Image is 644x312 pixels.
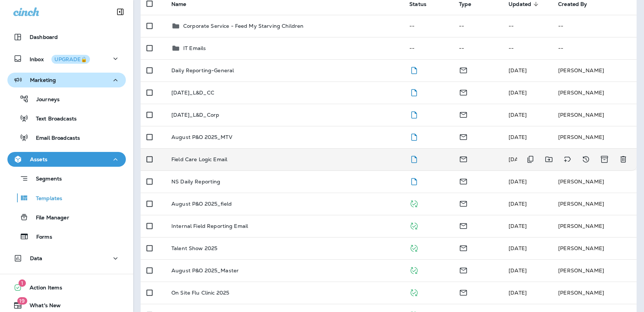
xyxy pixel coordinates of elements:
[509,289,527,296] span: KeeAna Ward
[509,156,527,163] span: KeeAna Ward
[616,152,631,167] button: Delete
[28,215,69,222] p: File Manager
[30,156,47,162] p: Assets
[459,89,468,95] span: Email
[22,285,62,293] span: Action Items
[409,1,436,7] span: Status
[7,152,126,167] button: Assets
[110,4,131,19] button: Collapse Sidebar
[28,135,80,142] p: Email Broadcasts
[459,111,468,117] span: Email
[171,1,187,7] span: Name
[523,152,538,167] button: Duplicate
[7,91,126,107] button: Journeys
[28,176,62,183] p: Segments
[552,282,637,304] td: [PERSON_NAME]
[409,89,419,95] span: Draft
[171,67,234,73] p: Daily Reporting-General
[459,66,468,73] span: Email
[552,37,637,59] td: --
[409,133,419,140] span: Draft
[552,237,637,259] td: [PERSON_NAME]
[459,177,468,184] span: Email
[453,15,503,37] td: --
[7,170,126,186] button: Segments
[403,37,453,59] td: --
[552,170,637,193] td: [PERSON_NAME]
[552,193,637,215] td: [PERSON_NAME]
[459,289,468,295] span: Email
[552,126,637,148] td: [PERSON_NAME]
[552,104,637,126] td: [PERSON_NAME]
[7,229,126,244] button: Forms
[7,30,126,44] button: Dashboard
[509,178,527,185] span: KeeAna Ward
[509,112,527,118] span: Mischelle Hunter
[459,155,468,162] span: Email
[509,1,541,7] span: Updated
[171,290,229,296] p: On Site Flu Clinic 2025
[409,200,419,206] span: Published
[558,1,597,7] span: Created By
[7,110,126,126] button: Text Broadcasts
[19,279,26,287] span: 1
[552,59,637,82] td: [PERSON_NAME]
[459,200,468,206] span: Email
[459,1,481,7] span: Type
[459,266,468,273] span: Email
[459,1,471,7] span: Type
[28,116,77,123] p: Text Broadcasts
[552,15,637,37] td: --
[183,45,206,51] p: IT Emails
[409,111,419,117] span: Draft
[171,201,232,207] p: August P&O 2025_field
[171,112,219,118] p: [DATE]_L&D_Corp
[552,259,637,282] td: [PERSON_NAME]
[409,266,419,273] span: Published
[459,222,468,229] span: Email
[503,15,552,37] td: --
[30,77,56,83] p: Marketing
[541,152,556,167] button: Move to folder
[509,67,527,74] span: Cydney Liberman
[183,23,303,29] p: Corporate Service - Feed My Starving Children
[409,66,419,73] span: Draft
[7,73,126,87] button: Marketing
[509,1,531,7] span: Updated
[409,1,426,7] span: Status
[171,156,227,162] p: Field Care Logic Email
[30,34,58,40] p: Dashboard
[558,1,587,7] span: Created By
[171,268,239,273] p: August P&O 2025_Master
[509,134,527,140] span: KeeAna Ward
[7,51,126,66] button: InboxUPGRADE🔒
[509,223,527,229] span: KeeAna Ward
[171,90,214,96] p: [DATE]_L&D_CC
[403,15,453,37] td: --
[171,245,217,251] p: Talent Show 2025
[552,215,637,237] td: [PERSON_NAME]
[171,134,232,140] p: August P&O 2025_MTV
[409,177,419,184] span: Draft
[54,57,87,62] div: UPGRADE🔒
[30,55,90,63] p: Inbox
[7,280,126,295] button: 1Action Items
[409,155,419,162] span: Draft
[7,209,126,225] button: File Manager
[7,130,126,145] button: Email Broadcasts
[30,255,43,261] p: Data
[409,289,419,295] span: Published
[7,190,126,206] button: Templates
[22,302,61,311] span: What's New
[171,223,248,229] p: Internal Field Reporting Email
[578,152,593,167] button: View Changelog
[409,244,419,251] span: Published
[509,245,527,252] span: KeeAna Ward
[28,195,62,202] p: Templates
[560,152,575,167] button: Add tags
[453,37,503,59] td: --
[509,89,527,96] span: KeeAna Ward
[597,152,612,167] button: Archive
[552,82,637,104] td: [PERSON_NAME]
[17,297,27,305] span: 19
